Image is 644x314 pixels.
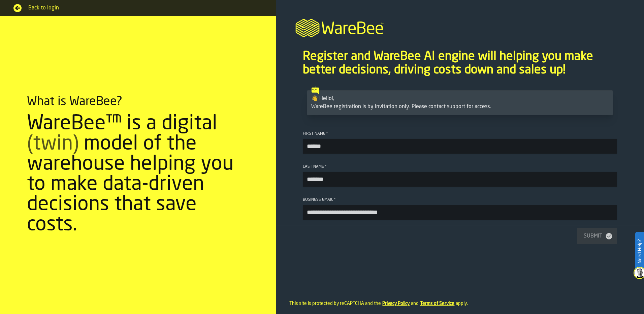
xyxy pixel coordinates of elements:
[303,205,617,220] input: button-toolbar-Business Email
[303,131,617,136] div: First Name
[28,4,262,12] span: Back to login
[303,131,617,154] label: button-toolbar-First Name
[303,197,617,220] label: button-toolbar-Business Email
[27,95,122,108] div: What is WareBee?
[326,131,328,136] span: Required
[303,164,617,187] label: button-toolbar-Last Name
[311,95,609,111] div: 👋 Hello!, WareBee registration is by invitation only. Please contact support for access.
[303,164,617,169] div: Last Name
[13,4,262,12] a: Back to login
[303,139,617,154] input: button-toolbar-First Name
[325,164,327,169] span: Required
[27,114,249,235] div: WareBee™ is a digital model of the warehouse helping you to make data-driven decisions that save ...
[420,301,454,306] a: Terms of Service
[276,11,644,43] a: logo-header
[303,172,617,187] input: button-toolbar-Last Name
[581,232,605,240] div: Submit
[334,197,336,202] span: Required
[303,197,617,202] div: Business Email
[276,287,644,313] footer: This site is protected by reCAPTCHA and the and apply.
[636,232,643,270] label: Need Help?
[303,50,617,77] p: Register and WareBee AI engine will helping you make better decisions, driving costs down and sal...
[382,301,410,306] a: Privacy Policy
[577,228,617,244] button: button-Submit
[27,134,79,154] span: (twin)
